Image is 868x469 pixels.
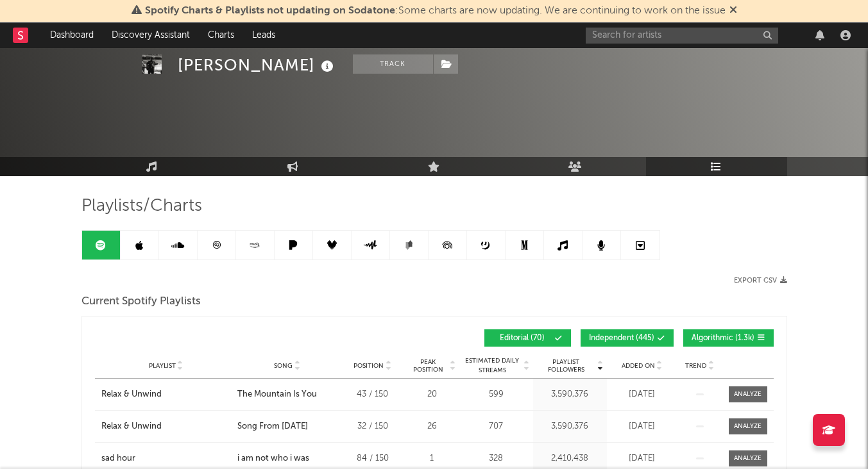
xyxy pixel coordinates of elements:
a: sad hour [101,452,231,465]
div: Relax & Unwind [101,420,162,433]
div: Song From [DATE] [237,420,308,433]
div: [DATE] [610,388,674,401]
div: 32 / 150 [344,420,402,433]
span: Song [274,362,293,370]
div: 20 [408,388,456,401]
div: 43 / 150 [344,388,402,401]
div: 3,590,376 [536,420,604,433]
a: Charts [199,22,243,48]
div: 707 [463,420,530,433]
span: Editorial ( 70 ) [493,334,552,342]
a: Leads [243,22,284,48]
span: Playlist [149,362,176,370]
span: Peak Position [408,358,448,374]
a: Discovery Assistant [103,22,199,48]
span: Trend [685,362,706,370]
a: Relax & Unwind [101,420,231,433]
span: Position [353,362,384,370]
div: 26 [408,420,456,433]
button: Track [353,54,433,74]
a: Dashboard [41,22,103,48]
span: Current Spotify Playlists [81,294,201,309]
div: [DATE] [610,452,674,465]
span: Playlist Followers [536,358,596,374]
span: Algorithmic ( 1.3k ) [692,334,754,342]
span: : Some charts are now updating. We are continuing to work on the issue [145,6,726,16]
div: Relax & Unwind [101,388,162,401]
button: Algorithmic(1.3k) [683,329,774,347]
a: Relax & Unwind [101,388,231,401]
button: Independent(445) [581,329,674,347]
button: Export CSV [734,277,787,284]
span: Independent ( 445 ) [589,334,654,342]
span: Dismiss [729,6,737,16]
div: [PERSON_NAME] [178,54,337,76]
span: Playlists/Charts [81,199,202,214]
input: Search for artists [586,28,778,44]
div: i am not who i was [237,452,309,465]
button: Editorial(70) [484,329,571,347]
span: Spotify Charts & Playlists not updating on Sodatone [145,6,395,16]
div: 328 [463,452,530,465]
div: [DATE] [610,420,674,433]
div: 1 [408,452,456,465]
div: 84 / 150 [344,452,402,465]
div: sad hour [101,452,135,465]
div: 3,590,376 [536,388,604,401]
div: The Mountain Is You [237,388,317,401]
div: 599 [463,388,530,401]
div: 2,410,438 [536,452,604,465]
span: Added On [622,362,655,370]
span: Estimated Daily Streams [463,356,522,375]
